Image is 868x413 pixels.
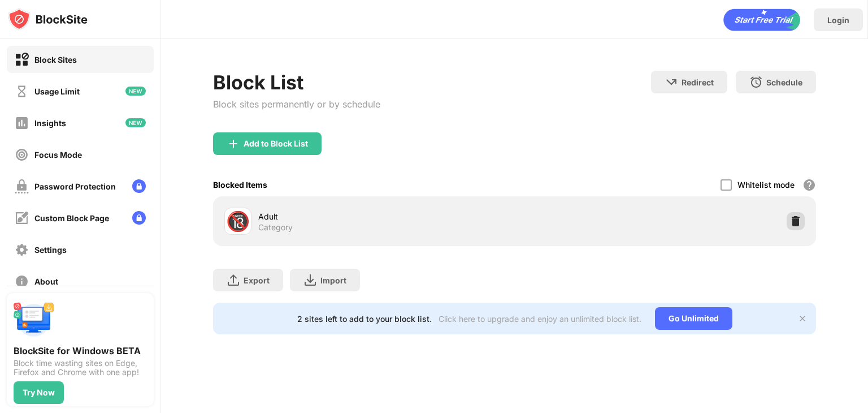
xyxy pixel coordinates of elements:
img: time-usage-off.svg [15,84,29,98]
div: Insights [34,118,66,128]
img: new-icon.svg [125,87,146,96]
div: Category [258,222,293,233]
div: Blocked Items [213,180,267,190]
div: Adult [258,210,514,222]
img: block-on.svg [15,53,29,67]
div: Password Protection [34,182,116,191]
div: Go Unlimited [655,307,732,330]
div: About [34,277,58,286]
img: new-icon.svg [125,118,146,127]
div: Click here to upgrade and enjoy an unlimited block list. [439,314,641,324]
div: 2 sites left to add to your block list. [297,314,432,324]
div: 🔞 [226,210,250,233]
div: Redirect [682,78,714,87]
img: lock-menu.svg [132,179,146,193]
div: Block List [213,71,380,94]
div: Import [320,276,346,285]
div: Block Sites [34,55,77,64]
img: focus-off.svg [15,148,29,162]
div: Export [244,276,270,285]
img: lock-menu.svg [132,211,146,225]
div: BlockSite for Windows BETA [14,345,147,356]
img: logo-blocksite.svg [8,8,88,31]
div: Try Now [23,388,55,397]
img: insights-off.svg [15,116,29,130]
img: settings-off.svg [15,243,29,257]
div: Settings [34,245,67,255]
div: Whitelist mode [737,180,795,190]
div: Block time wasting sites on Edge, Firefox and Chrome with one app! [14,359,147,377]
div: Focus Mode [34,150,82,160]
div: Login [827,15,849,25]
div: Custom Block Page [34,213,109,223]
img: about-off.svg [15,274,29,289]
div: animation [723,8,800,31]
div: Schedule [766,78,802,87]
img: x-button.svg [798,314,807,323]
div: Block sites permanently or by schedule [213,98,380,110]
div: Add to Block List [244,139,308,148]
img: password-protection-off.svg [15,179,29,193]
img: customize-block-page-off.svg [15,211,29,225]
img: push-desktop.svg [14,300,54,341]
div: Usage Limit [34,87,80,96]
